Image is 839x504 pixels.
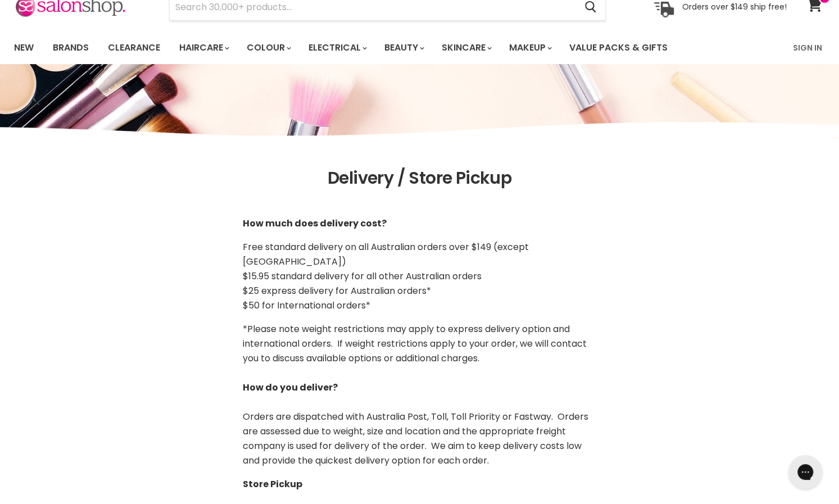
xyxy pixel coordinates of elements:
b: How do you deliver? [243,381,338,394]
a: Beauty [376,36,431,60]
a: Skincare [433,36,498,60]
strong: Store Pickup [243,478,302,491]
a: Brands [44,36,97,60]
a: Clearance [99,36,169,60]
span: $15.95 standard delivery for all other Australian orders [243,270,482,283]
a: Sign In [786,36,829,60]
strong: How much does delivery cost? [243,217,387,230]
a: Makeup [501,36,559,60]
iframe: Gorgias live chat messenger [783,451,828,493]
span: $25 express delivery for Australian orders* [243,284,431,297]
ul: Main menu [6,31,731,64]
a: Colour [238,36,298,60]
span: $50 for International orders* [243,299,370,312]
span: *Please note weight restrictions may apply to express delivery option and international orders. I... [243,323,587,365]
a: Value Packs & Gifts [561,36,676,60]
span: Free standard delivery on all Australian orders over $149 (except [GEOGRAPHIC_DATA]) [243,240,529,268]
a: Electrical [300,36,374,60]
h1: Delivery / Store Pickup [14,169,825,188]
a: Haircare [171,36,236,60]
a: New [6,36,42,60]
p: Orders over $149 ship free! [682,2,787,12]
span: Orders are dispatched with Australia Post, Toll, Toll Priority or Fastway. Orders are assessed du... [243,410,588,467]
